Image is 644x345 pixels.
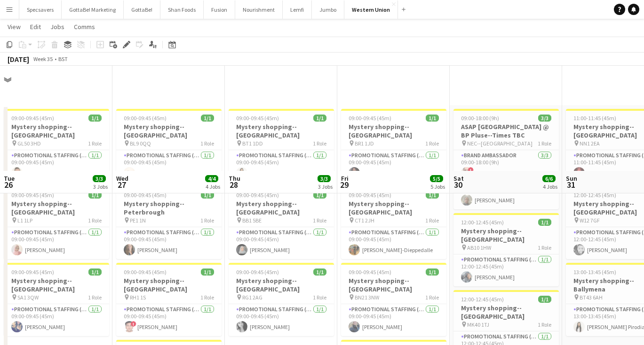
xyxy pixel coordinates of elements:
div: 5 Jobs [430,183,445,190]
span: Thu [229,174,240,183]
span: 3/3 [93,175,106,182]
app-job-card: 09:00-09:45 (45m)1/1Mystery shopping--[GEOGRAPHIC_DATA] GL50 3HD1 RolePromotional Staffing (Myste... [4,109,109,182]
span: Tue [4,174,15,183]
span: 1/1 [538,219,551,226]
span: BT43 6AH [580,294,603,301]
span: 3/3 [318,175,331,182]
span: Sat [453,174,464,183]
app-card-role: Promotional Staffing (Mystery Shopper)1/109:00-09:45 (45m)[PERSON_NAME] Pirodia [229,150,334,182]
app-job-card: 09:00-09:45 (45m)1/1Mystery shopping--[GEOGRAPHIC_DATA] BN21 3NW1 RolePromotional Staffing (Myste... [341,263,446,336]
span: 12:00-12:45 (45m) [573,192,616,199]
app-job-card: 09:00-09:45 (45m)1/1Mystery shopping--[GEOGRAPHIC_DATA] CT1 2JH1 RolePromotional Staffing (Myster... [341,186,446,259]
app-card-role: Promotional Staffing (Mystery Shopper)1/109:00-09:45 (45m)[PERSON_NAME] [341,304,446,336]
button: Lemfi [283,0,312,19]
span: 1 Role [538,244,551,251]
span: 1 Role [538,321,551,328]
app-job-card: 12:00-12:45 (45m)1/1Mystery shopping--[GEOGRAPHIC_DATA] AB10 1HW1 RolePromotional Staffing (Myste... [453,213,559,286]
span: 09:00-09:45 (45m) [236,192,279,199]
span: 1/1 [88,268,102,276]
span: 30 [452,179,464,190]
span: BN21 3NW [355,294,379,301]
div: 3 Jobs [93,183,108,190]
span: 4/4 [205,175,218,182]
span: Sun [566,174,577,183]
span: 1 Role [200,140,214,147]
app-job-card: 09:00-09:45 (45m)1/1Mystery shopping--[GEOGRAPHIC_DATA] BB1 5BE1 RolePromotional Staffing (Myster... [229,186,334,259]
button: Nourishment [235,0,283,19]
span: W12 7GF [580,217,600,224]
button: Western Union [344,0,398,19]
h3: Mystery shopping--[GEOGRAPHIC_DATA] [341,199,446,216]
span: ! [468,167,474,173]
span: 13:00-13:45 (45m) [573,268,616,276]
a: View [4,21,24,33]
app-card-role: Promotional Staffing (Mystery Shopper)1/109:00-09:45 (45m)[PERSON_NAME] [116,227,222,259]
span: CT1 2JH [355,217,374,224]
h3: Mystery shopping--[GEOGRAPHIC_DATA] [4,276,109,293]
span: RH1 1S [130,294,146,301]
span: 27 [115,179,128,190]
span: 09:00-09:45 (45m) [349,192,391,199]
span: 1 Role [313,140,326,147]
a: Jobs [47,21,68,33]
span: Wed [116,174,128,183]
h3: Mystery shopping--[GEOGRAPHIC_DATA] [229,123,334,139]
span: SA1 3QW [17,294,39,301]
span: 3/3 [538,115,551,122]
span: 26 [2,179,15,190]
span: 12:00-12:45 (45m) [461,296,504,303]
button: Specsavers [19,0,62,19]
app-card-role: Promotional Staffing (Mystery Shopper)1/109:00-09:45 (45m)[PERSON_NAME] [341,150,446,182]
span: 1 Role [425,217,439,224]
h3: Mystery shopping--Peterbrough [116,199,222,216]
app-card-role: Promotional Staffing (Mystery Shopper)1/109:00-09:45 (45m)[PERSON_NAME]-Dieppedalle [341,227,446,259]
app-card-role: Promotional Staffing (Mystery Shopper)1/109:00-09:45 (45m)[PERSON_NAME] [4,150,109,182]
span: NN1 2EA [580,140,600,147]
h3: Mystery shopping--[GEOGRAPHIC_DATA] [453,304,559,321]
span: GL50 3HD [17,140,41,147]
button: GottaBe! Marketing [62,0,124,19]
span: 1 Role [425,140,439,147]
span: ! [131,321,136,327]
span: Comms [74,23,95,31]
span: View [8,23,21,31]
app-card-role: Promotional Staffing (Mystery Shopper)1/109:00-09:45 (45m)[PERSON_NAME] [4,304,109,336]
span: RG1 2AG [242,294,262,301]
h3: Mystery shopping--[GEOGRAPHIC_DATA] [116,123,222,139]
app-card-role: Promotional Staffing (Mystery Shopper)1/109:00-09:45 (45m)Oluwatomisin Taiwo [116,150,222,182]
span: BT1 1DD [242,140,263,147]
span: 09:00-09:45 (45m) [124,268,167,276]
app-card-role: Promotional Staffing (Mystery Shopper)1/109:00-09:45 (45m)[PERSON_NAME] [229,304,334,336]
span: 1 Role [88,140,102,147]
app-job-card: 09:00-09:45 (45m)1/1Mystery shopping--Peterbrough PE1 1N1 RolePromotional Staffing (Mystery Shopp... [116,186,222,259]
span: 1/1 [426,192,439,199]
h3: Mystery shopping--[GEOGRAPHIC_DATA] [453,227,559,244]
button: Fusion [204,0,235,19]
span: L1 1LP [17,217,32,224]
div: 4 Jobs [543,183,557,190]
app-job-card: 09:00-09:45 (45m)1/1Mystery shopping--[GEOGRAPHIC_DATA] SA1 3QW1 RolePromotional Staffing (Myster... [4,263,109,336]
span: 1 Role [425,294,439,301]
span: MK40 1TJ [467,321,489,328]
span: AB10 1HW [467,244,491,251]
span: 1 Role [538,140,551,147]
app-card-role: Promotional Staffing (Mystery Shopper)1/109:00-09:45 (45m)[PERSON_NAME] [4,227,109,259]
div: 09:00-09:45 (45m)1/1Mystery shopping--[GEOGRAPHIC_DATA] L1 1LP1 RolePromotional Staffing (Mystery... [4,186,109,259]
span: 1 Role [88,294,102,301]
span: 1 Role [88,217,102,224]
span: Edit [30,23,41,31]
div: 09:00-09:45 (45m)1/1Mystery shopping--[GEOGRAPHIC_DATA] BT1 1DD1 RolePromotional Staffing (Myster... [229,109,334,182]
span: BL9 0QQ [130,140,151,147]
span: 1/1 [426,268,439,276]
app-job-card: 09:00-09:45 (45m)1/1Mystery shopping--[GEOGRAPHIC_DATA] RH1 1S1 RolePromotional Staffing (Mystery... [116,263,222,336]
app-job-card: 09:00-18:00 (9h)3/3ASAP [GEOGRAPHIC_DATA] @ BP Pluse--Times TBC NEC--[GEOGRAPHIC_DATA]1 RoleBrand... [453,109,559,209]
span: 1/1 [538,296,551,303]
div: 09:00-09:45 (45m)1/1Mystery shopping--[GEOGRAPHIC_DATA] BR1 1JD1 RolePromotional Staffing (Myster... [341,109,446,182]
span: 1/1 [313,192,326,199]
div: 09:00-09:45 (45m)1/1Mystery shopping--[GEOGRAPHIC_DATA] RG1 2AG1 RolePromotional Staffing (Myster... [229,263,334,336]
